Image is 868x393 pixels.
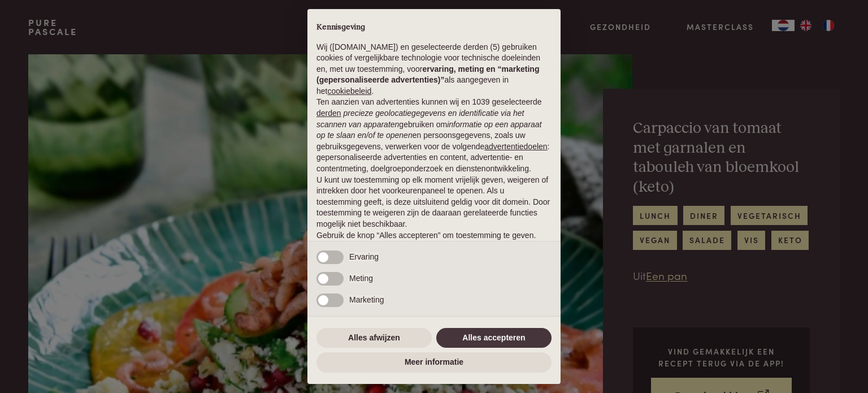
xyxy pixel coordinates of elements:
[349,252,379,261] span: Ervaring
[316,64,539,85] strong: ervaring, meting en “marketing (gepersonaliseerde advertenties)”
[484,141,547,153] button: advertentiedoelen
[316,328,432,348] button: Alles afwijzen
[349,295,384,304] span: Marketing
[436,328,552,348] button: Alles accepteren
[316,42,552,97] p: Wij ([DOMAIN_NAME]) en geselecteerde derden (5) gebruiken cookies of vergelijkbare technologie vo...
[316,109,524,129] em: precieze geolocatiegegevens en identificatie via het scannen van apparaten
[316,97,552,174] p: Ten aanzien van advertenties kunnen wij en 1039 geselecteerde gebruiken om en persoonsgegevens, z...
[316,23,552,33] h2: Kennisgeving
[316,108,341,119] button: derden
[316,175,552,230] p: U kunt uw toestemming op elk moment vrijelijk geven, weigeren of intrekken door het voorkeurenpan...
[327,87,371,96] a: cookiebeleid
[316,120,542,140] em: informatie op een apparaat op te slaan en/of te openen
[316,352,552,373] button: Meer informatie
[316,230,552,264] p: Gebruik de knop “Alles accepteren” om toestemming te geven. Gebruik de knop “Alles afwijzen” om d...
[349,274,373,283] span: Meting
